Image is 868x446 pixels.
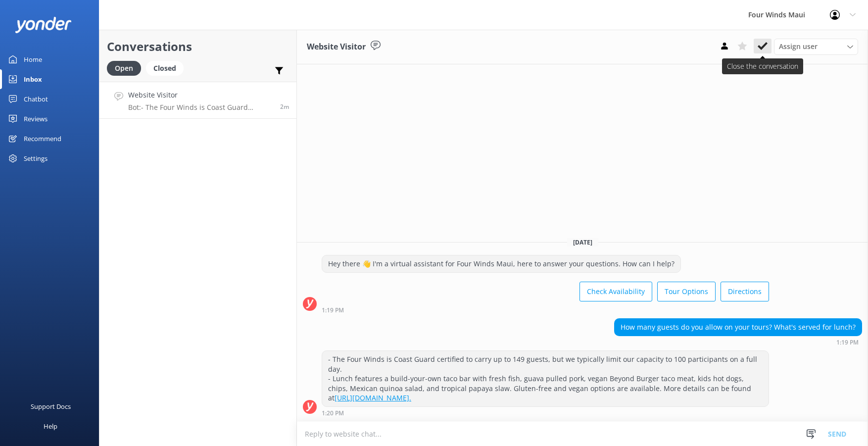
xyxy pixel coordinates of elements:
[146,62,189,73] a: Closed
[614,339,862,346] div: Sep 02 2025 01:19pm (UTC -10:00) Pacific/Honolulu
[836,340,859,346] strong: 1:19 PM
[44,416,57,436] div: Help
[322,307,344,313] strong: 1:19 PM
[24,149,48,168] div: Settings
[107,61,141,76] div: Open
[107,62,146,73] a: Open
[779,41,818,52] span: Assign user
[567,238,598,247] span: [DATE]
[107,37,289,56] h2: Conversations
[24,69,42,89] div: Inbox
[615,319,862,336] div: How many guests do you allow on your tours? What's served for lunch?
[322,351,769,406] div: - The Four Winds is Coast Guard certified to carry up to 149 guests, but we typically limit our c...
[128,90,273,100] h4: Website Visitor
[322,410,344,416] strong: 1:20 PM
[335,393,411,402] a: [URL][DOMAIN_NAME].
[99,82,296,119] a: Website VisitorBot:- The Four Winds is Coast Guard certified to carry up to 149 guests, but we ty...
[774,39,858,54] div: Assign User
[128,103,273,112] p: Bot: - The Four Winds is Coast Guard certified to carry up to 149 guests, but we typically limit ...
[24,109,48,129] div: Reviews
[146,61,184,76] div: Closed
[15,17,72,33] img: yonder-white-logo.png
[280,102,289,111] span: Sep 02 2025 01:19pm (UTC -10:00) Pacific/Honolulu
[24,89,48,109] div: Chatbot
[322,306,769,313] div: Sep 02 2025 01:19pm (UTC -10:00) Pacific/Honolulu
[322,255,680,272] div: Hey there 👋 I'm a virtual assistant for Four Winds Maui, here to answer your questions. How can I...
[24,129,61,149] div: Recommend
[31,396,71,416] div: Support Docs
[579,282,652,301] button: Check Availability
[24,50,42,69] div: Home
[721,282,769,301] button: Directions
[322,409,769,416] div: Sep 02 2025 01:20pm (UTC -10:00) Pacific/Honolulu
[307,41,366,53] h3: Website Visitor
[657,282,716,301] button: Tour Options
